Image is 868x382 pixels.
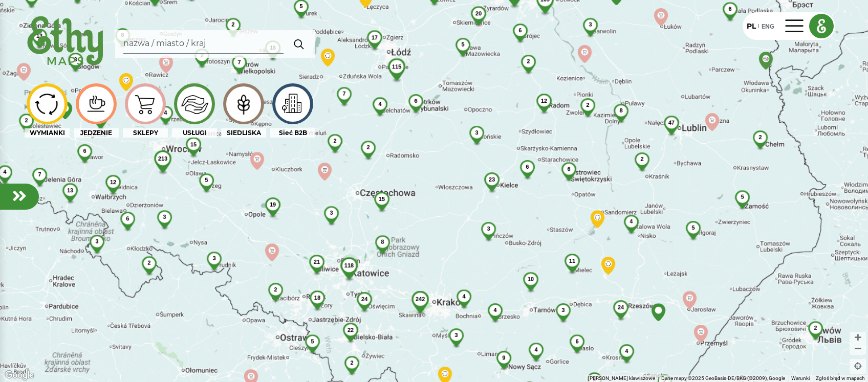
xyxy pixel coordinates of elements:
[619,107,622,114] span: 8
[541,98,547,104] span: 12
[475,129,478,136] span: 3
[201,252,228,278] img: 3
[680,221,707,248] img: 5
[515,55,542,81] img: 2
[151,210,178,237] img: 3
[71,144,98,171] img: 6
[575,338,578,344] span: 6
[802,321,829,348] img: 2
[83,235,111,261] img: 3
[299,3,302,9] span: 5
[482,303,509,330] img: 4
[231,21,234,28] span: 2
[523,343,550,369] img: 4
[147,260,150,266] span: 2
[502,354,505,361] span: 9
[290,34,309,54] img: search.svg
[79,92,113,117] img: ikona-obraz
[489,176,495,183] span: 23
[366,97,394,124] img: 4
[205,177,208,183] span: 5
[756,22,762,31] div: |
[372,34,378,40] span: 17
[618,215,645,241] img: 4
[514,160,541,187] img: 6
[478,172,506,200] img: 23
[110,179,116,185] span: 12
[454,332,458,338] span: 3
[534,346,537,352] span: 4
[123,34,284,54] input: Szukać
[640,156,643,162] span: 2
[146,150,180,184] img: 213
[275,89,310,119] img: ikona-obraz
[728,6,731,12] span: 6
[262,283,289,309] img: 2
[810,14,833,38] img: Logo ethy
[258,197,287,226] img: 19
[558,254,587,282] img: 11
[226,87,261,120] img: ikona-obraz
[606,300,635,328] img: 24
[762,20,774,32] div: ENG
[67,187,73,193] span: 13
[270,201,276,208] span: 19
[136,256,163,283] img: 2
[464,6,493,34] img: 20
[311,338,314,344] span: 5
[589,21,592,28] span: 3
[109,28,136,55] img: 6
[791,375,810,381] a: Warunki (otwiera się w nowej karcie)
[344,262,354,268] span: 118
[567,166,570,172] span: 6
[569,258,575,264] span: 11
[475,10,482,16] span: 20
[625,348,628,354] span: 4
[360,30,389,58] img: 17
[299,334,326,361] img: 5
[3,169,6,175] span: 4
[380,58,414,92] img: 115
[475,222,502,249] img: 3
[333,138,336,144] span: 2
[462,293,465,299] span: 4
[3,369,36,382] a: Pokaż ten obszar w Mapach Google (otwiera się w nowym oknie)
[3,369,36,382] img: Wyszukiwarka Google
[321,134,349,161] img: 2
[25,128,70,138] div: WYMIANKI
[342,91,345,97] span: 7
[381,239,384,245] span: 8
[618,304,624,310] span: 24
[392,63,401,70] span: 115
[270,128,315,138] div: Sieć B2B
[528,276,534,282] span: 10
[258,40,287,69] img: 18
[318,206,345,233] img: 3
[302,255,331,283] img: 21
[717,2,744,29] img: 6
[630,218,633,224] span: 4
[588,375,655,382] button: Skróty klawiszowe
[379,196,385,202] span: 15
[369,235,396,262] img: 8
[657,116,686,144] img: 47
[628,152,656,179] img: 2
[355,141,382,167] img: 2
[613,344,640,371] img: 4
[74,128,119,138] div: JEDZENIE
[463,126,490,152] img: 3
[443,328,470,355] img: 3
[83,148,86,154] span: 6
[729,190,756,217] img: 5
[574,98,601,125] img: 2
[350,292,379,320] img: 24
[493,307,496,313] span: 4
[13,114,40,140] img: 2
[126,215,129,221] span: 6
[38,171,41,177] span: 7
[586,102,589,108] span: 2
[461,41,464,48] span: 5
[816,375,865,381] a: Zgłoś błąd w mapach
[526,164,529,170] span: 6
[123,128,168,138] div: SKLEPY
